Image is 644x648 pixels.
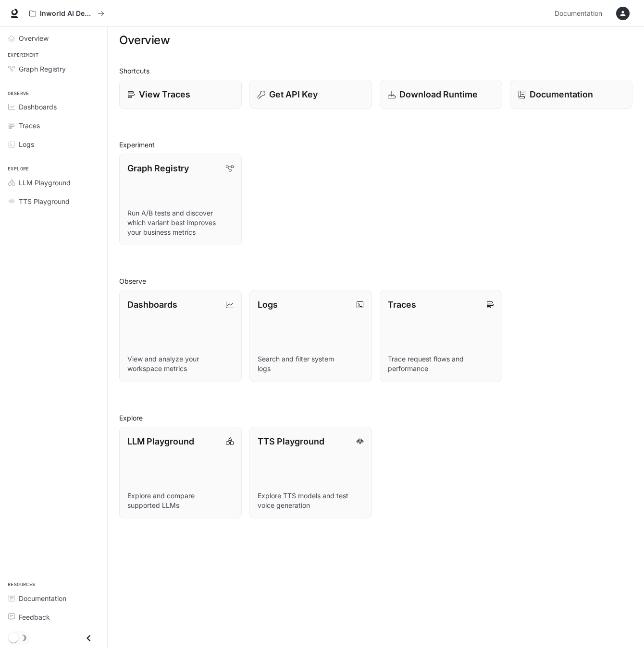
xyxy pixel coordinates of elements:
[4,30,103,47] a: Overview
[258,298,278,311] p: Logs
[119,66,632,76] h2: Shortcuts
[119,31,170,50] h1: Overview
[119,276,632,286] h2: Observe
[380,80,502,109] a: Download Runtime
[510,80,632,109] a: Documentation
[127,162,189,175] p: Graph Registry
[4,60,103,77] a: Graph Registry
[139,88,190,101] p: View Traces
[119,413,632,423] h2: Explore
[4,590,103,607] a: Documentation
[258,491,364,510] p: Explore TTS models and test voice generation
[119,154,242,245] a: Graph RegistryRun A/B tests and discover which variant best improves your business metrics
[19,64,66,74] span: Graph Registry
[127,491,234,510] p: Explore and compare supported LLMs
[380,290,502,382] a: TracesTrace request flows and performance
[4,98,103,115] a: Dashboards
[78,628,99,648] button: Close drawer
[551,4,609,23] a: Documentation
[249,80,372,109] button: Get API Key
[4,117,103,134] a: Traces
[249,427,372,518] a: TTS PlaygroundExplore TTS models and test voice generation
[399,88,478,101] p: Download Runtime
[127,354,234,373] p: View and analyze your workspace metrics
[119,427,242,518] a: LLM PlaygroundExplore and compare supported LLMs
[555,8,602,20] span: Documentation
[19,178,71,188] span: LLM Playground
[530,88,593,101] p: Documentation
[19,139,34,149] span: Logs
[40,10,94,18] p: Inworld AI Demos
[119,80,242,109] a: View Traces
[4,609,103,625] a: Feedback
[25,4,109,23] button: All workspaces
[127,208,234,237] p: Run A/B tests and discover which variant best improves your business metrics
[19,593,66,603] span: Documentation
[9,632,18,643] span: Dark mode toggle
[388,354,494,373] p: Trace request flows and performance
[19,612,50,622] span: Feedback
[4,136,103,153] a: Logs
[19,33,49,43] span: Overview
[19,120,40,131] span: Traces
[4,193,103,210] a: TTS Playground
[388,298,416,311] p: Traces
[4,174,103,191] a: LLM Playground
[258,435,324,448] p: TTS Playground
[127,435,194,448] p: LLM Playground
[249,290,372,382] a: LogsSearch and filter system logs
[127,298,177,311] p: Dashboards
[119,290,242,382] a: DashboardsView and analyze your workspace metrics
[119,140,632,150] h2: Experiment
[258,354,364,373] p: Search and filter system logs
[269,88,318,101] p: Get API Key
[19,102,57,112] span: Dashboards
[19,196,70,206] span: TTS Playground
